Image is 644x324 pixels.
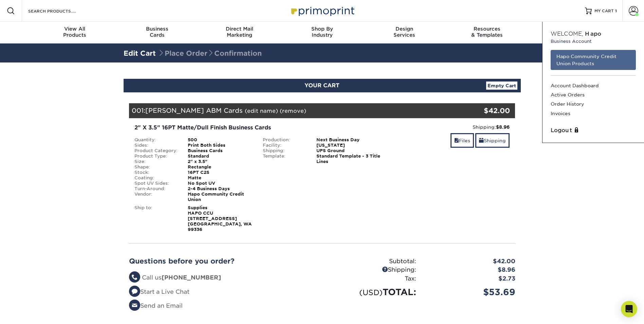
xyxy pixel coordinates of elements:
a: Direct MailMarketing [198,22,281,43]
small: Business Account [551,38,636,44]
div: TOTAL: [322,286,421,299]
a: Edit Cart [124,49,156,57]
div: Business Cards [183,148,258,154]
div: 16PT C2S [183,170,258,175]
img: Primoprint [288,3,356,18]
strong: Supplies HAPO CCU [STREET_ADDRESS] [GEOGRAPHIC_DATA], WA 99336 [188,205,252,232]
div: Services [363,26,446,38]
div: Stock: [129,170,183,175]
div: Turn-Around: [129,186,183,192]
div: Products [34,26,116,38]
div: Shape: [129,164,183,170]
div: Shipping: [391,124,510,130]
div: Product Category: [129,148,183,154]
a: Shop ByIndustry [281,22,363,43]
span: Place Order Confirmation [158,49,262,57]
div: Facility: [258,143,311,148]
div: Standard [183,154,258,159]
div: Industry [281,26,363,38]
div: $53.69 [421,286,520,299]
a: View AllProducts [34,22,116,43]
span: Welcome, [551,31,583,37]
a: Start a Live Chat [129,288,189,295]
div: 500 [183,137,258,143]
a: Active Orders [551,90,636,100]
div: Cards [116,26,198,38]
div: Tax: [322,274,421,283]
h2: Questions before you order? [129,257,317,265]
div: 001: [129,103,451,118]
div: Product Type: [129,154,183,159]
div: No Spot UV [183,181,258,186]
div: Next Business Day [311,137,386,143]
span: MY CART [594,8,614,14]
div: $2.73 [421,274,520,283]
div: Rectangle [183,164,258,170]
a: Account Dashboard [551,81,636,90]
span: Design [363,26,446,32]
a: Shipping [475,133,510,148]
a: DesignServices [363,22,446,43]
div: Coating: [129,175,183,181]
div: Production: [258,137,311,143]
span: Resources [446,26,528,32]
a: Invoices [551,109,636,118]
a: Empty Cart [486,82,517,90]
a: (remove) [280,108,306,114]
div: [US_STATE] [311,143,386,148]
div: Size: [129,159,183,164]
div: Open Intercom Messenger [621,301,637,317]
div: Subtotal: [322,257,421,266]
div: Hapo Community Credit Union [183,192,258,202]
div: Spot UV Sides: [129,181,183,186]
span: YOUR CART [305,82,339,89]
div: Marketing [198,26,281,38]
span: Hapo [585,31,601,37]
span: [PERSON_NAME] ABM Cards [145,107,243,114]
div: 2-4 Business Days [183,186,258,192]
div: Ship to: [129,205,183,232]
span: 1 [615,8,617,13]
a: Hapo Community Credit Union Products [551,50,636,70]
div: 2" x 3.5" [183,159,258,164]
span: Contact [528,26,611,32]
div: $8.96 [421,266,520,274]
div: 2" X 3.5" 16PT Matte/Dull Finish Business Cards [134,124,381,132]
div: $42.00 [421,257,520,266]
a: Resources& Templates [446,22,528,43]
a: Logout [551,126,636,134]
span: Shop By [281,26,363,32]
div: Vendor: [129,192,183,202]
div: & Support [528,26,611,38]
div: Shipping: [322,266,421,274]
a: Send an Email [129,302,183,309]
span: shipping [479,138,484,143]
div: Sides: [129,143,183,148]
div: Standard Template - 3 Title Lines [311,154,386,164]
input: SEARCH PRODUCTS..... [27,7,94,15]
strong: [PHONE_NUMBER] [162,274,221,281]
div: Template: [258,154,311,164]
a: Order History [551,100,636,109]
a: Files [450,133,474,148]
div: Matte [183,175,258,181]
a: BusinessCards [116,22,198,43]
div: Print Both Sides [183,143,258,148]
li: Call us [129,273,317,282]
span: files [454,138,459,143]
div: & Templates [446,26,528,38]
strong: $8.96 [496,124,510,130]
span: Business [116,26,198,32]
div: Quantity: [129,137,183,143]
div: $42.00 [451,106,510,116]
span: Direct Mail [198,26,281,32]
a: Contact& Support [528,22,611,43]
small: (USD) [359,288,383,297]
div: Shipping: [258,148,311,154]
div: UPS Ground [311,148,386,154]
span: View All [34,26,116,32]
a: (edit name) [245,108,278,114]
